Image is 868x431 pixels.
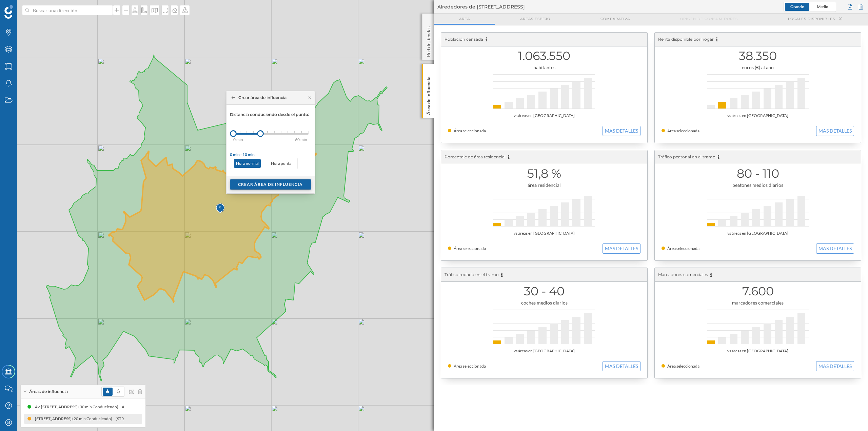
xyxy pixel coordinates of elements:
[603,361,640,371] button: MAS DETALLES
[216,202,224,215] img: Marker
[120,404,207,410] div: Av. [STREET_ADDRESS] (30 min Conduciendo)
[603,243,640,254] button: MAS DETALLES
[437,3,525,10] span: Alrededores de [STREET_ADDRESS]
[667,128,699,133] span: Área seleccionada
[520,16,550,21] span: Áreas espejo
[816,126,854,136] button: MAS DETALLES
[425,24,432,57] p: Red de tiendas
[662,64,854,71] div: euros (€) al año
[655,33,861,46] div: Renta disponible por hogar
[790,4,804,9] span: Grande
[441,150,647,164] div: Porcentaje de área residencial
[233,136,250,143] div: 0 min.
[816,361,854,371] button: MAS DETALLES
[4,5,13,19] img: Geoblink Logo
[14,5,38,11] span: Soporte
[448,348,640,354] div: vs áreas en [GEOGRAPHIC_DATA]
[662,285,854,298] h1: 7.600
[667,364,699,369] span: Área seleccionada
[448,167,640,180] h1: 51,8 %
[788,16,835,21] span: Locales disponibles
[459,16,470,21] span: Area
[448,299,640,306] div: coches medios diarios
[234,159,261,168] p: Hora normal
[655,268,861,282] div: Marcadores comerciales
[454,364,486,369] span: Área seleccionada
[454,128,486,133] span: Área seleccionada
[230,152,311,158] div: 0 min - 10 min
[667,246,699,251] span: Área seleccionada
[680,16,738,21] span: Origen de consumidores
[662,50,854,62] h1: 38.350
[448,64,640,71] div: habitantes
[662,230,854,237] div: vs áreas en [GEOGRAPHIC_DATA]
[230,112,311,118] p: Distancia conduciendo desde el punto:
[662,182,854,189] div: peatones medios diarios
[441,33,647,46] div: Población censada
[448,50,640,62] h1: 1.063.550
[33,404,120,410] div: Av. [STREET_ADDRESS] (30 min Conduciendo)
[662,167,854,180] h1: 80 - 110
[662,348,854,354] div: vs áreas en [GEOGRAPHIC_DATA]
[448,112,640,119] div: vs áreas en [GEOGRAPHIC_DATA]
[454,246,486,251] span: Área seleccionada
[232,95,287,101] div: Crear área de influencia
[34,415,114,422] div: [STREET_ADDRESS] (20 min Conduciendo)
[29,389,68,395] span: Áreas de influencia
[448,285,640,298] h1: 30 - 40
[817,4,828,9] span: Medio
[655,150,861,164] div: Tráfico peatonal en el tramo
[603,126,640,136] button: MAS DETALLES
[295,136,322,143] div: 60 min.
[448,182,640,189] div: área residencial
[269,159,293,168] p: Hora punta
[600,16,630,21] span: Comparativa
[114,415,195,422] div: [STREET_ADDRESS] (20 min Conduciendo)
[662,299,854,306] div: marcadores comerciales
[441,268,647,282] div: Tráfico rodado en el tramo
[662,112,854,119] div: vs áreas en [GEOGRAPHIC_DATA]
[425,74,432,115] p: Área de influencia
[448,230,640,237] div: vs áreas en [GEOGRAPHIC_DATA]
[816,243,854,254] button: MAS DETALLES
